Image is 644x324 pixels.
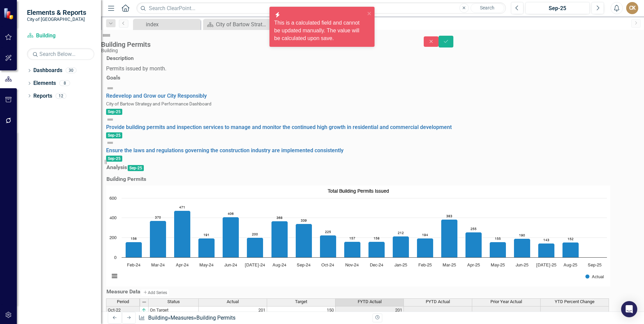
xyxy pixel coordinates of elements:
path: May-25, 155. Actual. [490,242,506,258]
span: Period [117,299,129,304]
span: Target [295,299,307,304]
span: Prior Year Actual [490,299,522,304]
div: Open Intercom Messenger [621,301,637,317]
path: Jan-25, 212. Actual. [393,236,409,258]
input: Search ClearPoint... [136,2,506,14]
div: 12 [56,93,66,99]
path: Apr-24, 471. Actual. [174,211,191,258]
h3: Building Permits [106,176,146,182]
span: Status [167,299,180,304]
a: index [135,20,199,29]
path: Apr-25, 255. Actual. [465,232,482,258]
div: This is a calculated field and cannot be updated manually. The value will be calculated upon save. [274,19,365,42]
h3: Goals [106,75,120,81]
a: Building [148,315,168,321]
h3: Analysis [106,164,127,170]
div: Building Permits [196,315,235,321]
path: Feb-25, 194. Actual. [417,238,433,258]
img: v3YYN6tj8cIIQQQgghhBBCF9k3ng1qE9ojsbYAAAAASUVORK5CYII= [141,307,147,313]
text: 400 [109,216,117,220]
text: 155 [495,237,501,240]
text: 157 [349,237,355,240]
text: 156 [131,237,137,240]
span: Sep-25 [128,165,144,171]
span: Permits issued by month. [106,65,166,72]
text: Feb-24 [127,263,140,267]
text: Jun-25 [516,263,528,267]
span: Sep-25 [106,156,122,162]
path: Sep-24, 339. Actual. [296,224,312,258]
span: Actual [227,299,239,304]
td: 150 [267,306,335,314]
a: Dashboards [33,67,62,74]
a: Redevelop and Grow our City Responsibly [106,93,207,99]
path: Feb-24, 156. Actual. [126,242,142,258]
path: Oct-24, 225. Actual. [320,235,336,258]
span: FYTD Actual [358,299,382,304]
button: close [367,9,372,17]
text: 471 [179,206,185,209]
div: Building Permits [101,41,410,48]
h3: Measure Data [106,289,140,295]
text: 600 [109,196,117,201]
text: 152 [568,237,574,241]
div: 30 [66,68,76,73]
text: 194 [422,233,428,237]
text: May-25 [491,263,505,267]
td: Oct-22 [106,306,140,314]
a: Building [27,32,94,40]
div: 8 [59,80,70,86]
text: Oct-24 [321,263,334,267]
a: Provide building permits and inspection services to manage and monitor the continued high growth ... [106,124,452,130]
a: City of Bartow Strategy and Performance Dashboard [205,20,269,29]
button: Sep-25 [525,2,590,14]
td: 201 [335,306,404,314]
text: Dec-24 [370,263,383,267]
text: 190 [519,234,525,237]
path: Dec-24, 158. Actual. [368,242,385,258]
text: Total Building Permits Issued [327,189,389,194]
span: Elements & Reports [27,8,86,17]
path: Jun-24, 406. Actual. [223,217,239,258]
div: CK [626,2,638,14]
span: Sep-25 [106,132,122,138]
text: Sep-24 [297,263,311,267]
path: Nov-24, 157. Actual. [344,242,361,258]
path: Mar-25, 383. Actual. [441,220,458,258]
text: Jan-25 [394,263,407,267]
span: PYTD Actual [426,299,450,304]
text: Mar-25 [443,263,456,267]
div: Total Building Permits Issued. Highcharts interactive chart. [106,186,639,287]
path: Aug-25, 152. Actual. [562,242,579,258]
path: May-24, 191. Actual. [198,238,215,258]
div: City of Bartow Strategy and Performance Dashboard [216,20,269,29]
td: On Target [149,306,199,314]
text: Jun-24 [224,263,237,267]
path: Jul-25, 143. Actual. [538,244,555,258]
text: May-24 [199,263,214,267]
span: Search [480,5,494,10]
text: 255 [471,227,477,231]
button: Search [471,3,504,13]
h3: Description [106,55,134,61]
text: 225 [325,230,331,234]
text: Sep-25 [588,263,602,267]
div: » » [138,314,367,322]
div: Sep-25 [528,4,587,12]
span: YTD Percent Change [555,299,594,304]
small: City of [GEOGRAPHIC_DATA] [27,17,86,22]
text: 383 [446,215,452,218]
div: index [146,20,199,29]
text: 212 [398,231,404,235]
a: Reports [33,92,52,100]
input: Search Below... [27,48,94,60]
span: Sep-25 [106,109,122,115]
svg: Interactive chart [106,186,610,287]
td: 201 [199,306,267,314]
text: 406 [228,212,234,216]
a: Ensure the laws and regulations governing the construction industry are implemented consistently [106,147,344,154]
div: Building [101,48,410,53]
text: 200 [109,236,117,240]
text: Feb-25 [418,263,432,267]
text: 339 [301,219,307,222]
